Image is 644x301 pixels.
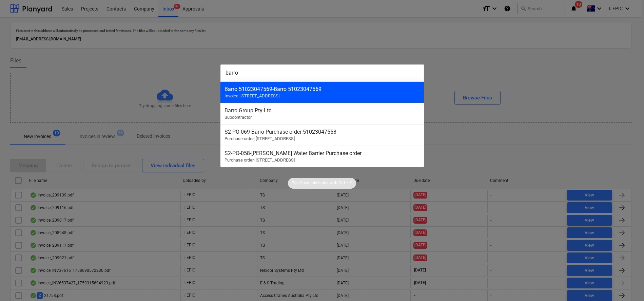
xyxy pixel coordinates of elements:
[225,157,295,163] span: Purchase order | [STREET_ADDRESS]
[300,180,337,186] p: Open this faster with
[220,124,424,146] div: S2-PO-069-Barro Purchase order 51023047558Purchase order| [STREET_ADDRESS]
[610,268,644,301] iframe: Chat Widget
[220,103,424,124] div: Barro Group Pty LtdSubcontractor
[225,150,420,156] div: S2-PO-058 - [PERSON_NAME] Water Barrier Purchase order
[225,115,252,120] span: Subcontractor
[225,136,295,141] span: Purchase order | [STREET_ADDRESS]
[225,107,420,114] div: Barro Group Pty Ltd
[338,180,352,186] p: Ctrl + K
[220,64,424,81] input: Search for projects, articles, contracts, Claims, subcontractors...
[220,81,424,103] div: Barro 51023047569-Barro 51023047569Invoice| [STREET_ADDRESS]
[292,180,299,186] p: Tip:
[220,146,424,167] div: S2-PO-058-[PERSON_NAME] Water Barrier Purchase orderPurchase order| [STREET_ADDRESS]
[225,129,420,135] div: S2-PO-069 - Barro Purchase order 51023047558
[225,93,279,98] span: Invoice | [STREET_ADDRESS]
[225,86,420,92] div: Barro 51023047569 - Barro 51023047569
[288,178,356,189] div: Tip:Open this faster withCtrl + K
